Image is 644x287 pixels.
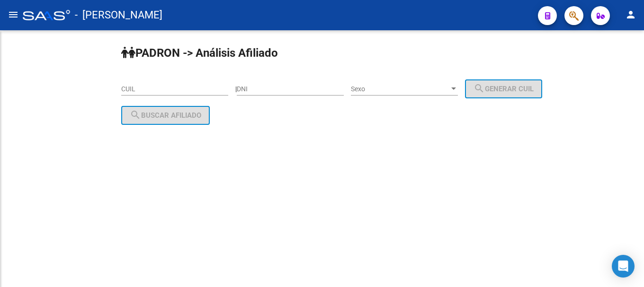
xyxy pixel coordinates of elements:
mat-icon: search [130,109,141,121]
div: Open Intercom Messenger [612,255,635,278]
button: Generar CUIL [465,79,542,98]
span: Sexo [351,85,449,93]
span: Generar CUIL [474,85,534,93]
mat-icon: person [625,9,636,20]
mat-icon: search [474,83,485,94]
span: - [PERSON_NAME] [75,5,162,26]
mat-icon: menu [8,9,19,20]
div: | [235,85,549,93]
button: Buscar afiliado [121,106,210,125]
span: Buscar afiliado [130,111,201,120]
strong: PADRON -> Análisis Afiliado [121,46,278,60]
